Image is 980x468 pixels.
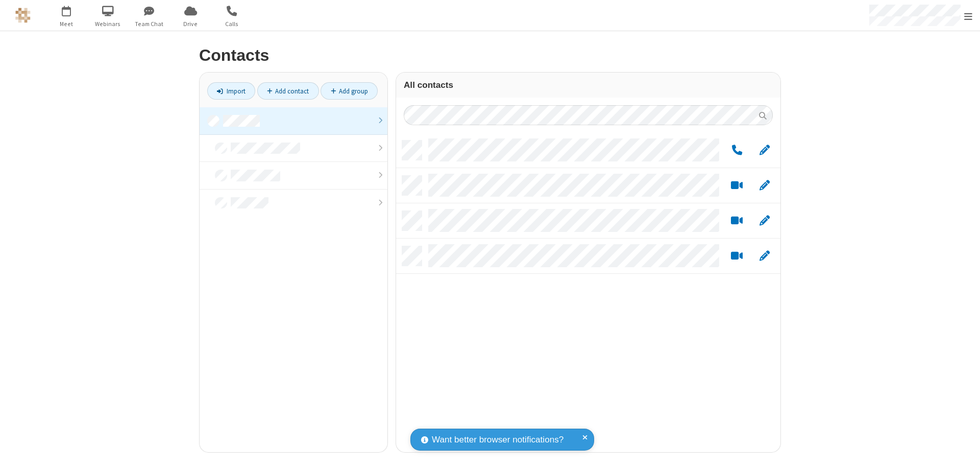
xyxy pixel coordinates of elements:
[257,82,319,100] a: Add contact
[754,179,774,192] button: Edit
[727,250,747,263] button: Start a video meeting
[130,19,168,29] span: Team Chat
[754,215,774,227] button: Edit
[396,133,780,452] div: grid
[727,179,747,192] button: Start a video meeting
[432,433,563,447] span: Want better browser notifications?
[404,80,773,90] h3: All contacts
[89,19,127,29] span: Webinars
[754,144,774,157] button: Edit
[15,8,31,23] img: QA Selenium DO NOT DELETE OR CHANGE
[207,82,255,100] a: Import
[199,46,781,64] h2: Contacts
[321,82,378,100] a: Add group
[727,215,747,227] button: Start a video meeting
[754,250,774,263] button: Edit
[47,19,86,29] span: Meet
[727,144,747,157] button: Call by phone
[213,19,251,29] span: Calls
[171,19,210,29] span: Drive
